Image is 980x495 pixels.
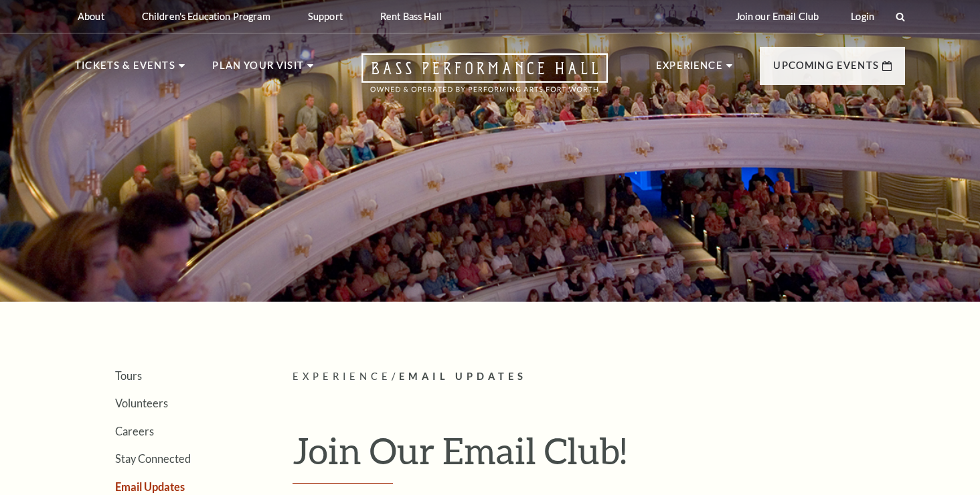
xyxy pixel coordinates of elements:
[293,369,905,385] p: /
[399,371,527,382] span: Email Updates
[293,371,392,382] span: Experience
[656,58,723,82] p: Experience
[115,425,154,437] a: Careers
[212,58,304,82] p: Plan Your Visit
[78,11,104,22] p: About
[115,369,142,382] a: Tours
[115,452,191,465] a: Stay Connected
[75,58,175,82] p: Tickets & Events
[773,58,879,82] p: Upcoming Events
[380,11,442,22] p: Rent Bass Hall
[142,11,270,22] p: Children's Education Program
[115,480,185,493] a: Email Updates
[115,397,168,409] a: Volunteers
[308,11,343,22] p: Support
[293,429,905,484] h1: Join Our Email Club!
